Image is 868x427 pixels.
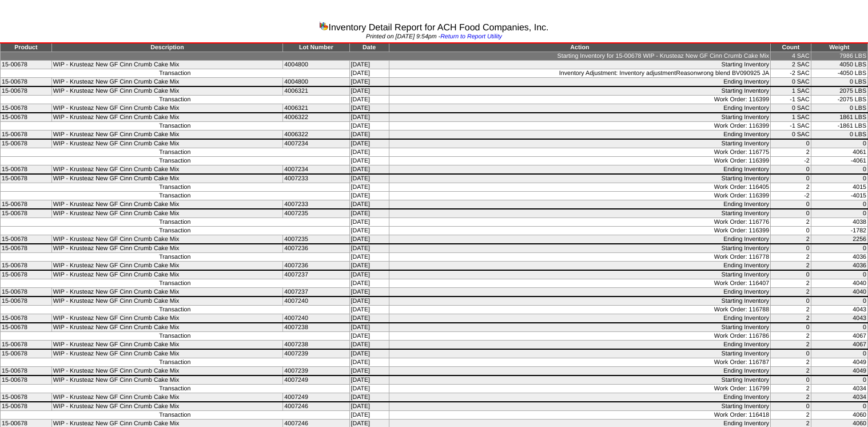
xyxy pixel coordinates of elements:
[811,122,867,131] td: -1861 LBS
[389,279,770,288] td: Work Order: 116407
[771,341,811,350] td: 2
[1,192,350,200] td: Transaction
[349,96,389,104] td: [DATE]
[811,411,867,420] td: 4060
[1,411,350,420] td: Transaction
[811,306,867,314] td: 4043
[1,113,52,122] td: 15-00678
[771,148,811,157] td: 2
[771,200,811,209] td: 0
[51,61,283,69] td: WIP - Krusteaz New GF Cinn Crumb Cake Mix
[349,218,389,227] td: [DATE]
[51,78,283,87] td: WIP - Krusteaz New GF Cinn Crumb Cake Mix
[811,314,867,323] td: 4043
[283,244,349,253] td: 4007236
[440,33,502,40] a: Return to Report Utility
[283,314,349,323] td: 4007240
[771,113,811,122] td: 1 SAC
[389,349,770,358] td: Starting Inventory
[389,209,770,218] td: Starting Inventory
[1,341,52,350] td: 15-00678
[1,122,350,131] td: Transaction
[811,104,867,113] td: 0 LBS
[349,209,389,218] td: [DATE]
[349,183,389,192] td: [DATE]
[389,270,770,279] td: Starting Inventory
[811,323,867,332] td: 0
[349,279,389,288] td: [DATE]
[283,296,349,306] td: 4007240
[349,262,389,271] td: [DATE]
[811,113,867,122] td: 1861 LBS
[1,104,52,113] td: 15-00678
[51,262,283,271] td: WIP - Krusteaz New GF Cinn Crumb Cake Mix
[1,148,350,157] td: Transaction
[771,209,811,218] td: 0
[771,296,811,306] td: 0
[389,113,770,122] td: Starting Inventory
[771,402,811,411] td: 0
[51,139,283,148] td: WIP - Krusteaz New GF Cinn Crumb Cake Mix
[1,375,52,385] td: 15-00678
[283,61,349,69] td: 4004800
[389,227,770,235] td: Work Order: 116399
[811,209,867,218] td: 0
[1,332,350,341] td: Transaction
[319,21,328,30] img: graph.gif
[389,358,770,367] td: Work Order: 116787
[1,86,52,96] td: 15-00678
[349,69,389,78] td: [DATE]
[1,358,350,367] td: Transaction
[811,218,867,227] td: 4038
[349,402,389,411] td: [DATE]
[771,104,811,113] td: 0 SAC
[283,131,349,140] td: 4006322
[349,341,389,350] td: [DATE]
[283,86,349,96] td: 4006321
[389,122,770,131] td: Work Order: 116399
[771,157,811,165] td: -2
[349,61,389,69] td: [DATE]
[389,262,770,271] td: Ending Inventory
[811,61,867,69] td: 4050 LBS
[349,200,389,209] td: [DATE]
[1,174,52,183] td: 15-00678
[811,43,867,52] td: Weight
[389,139,770,148] td: Starting Inventory
[811,148,867,157] td: 4061
[1,349,52,358] td: 15-00678
[349,296,389,306] td: [DATE]
[389,86,770,96] td: Starting Inventory
[811,174,867,183] td: 0
[349,253,389,262] td: [DATE]
[389,332,770,341] td: Work Order: 116786
[811,332,867,341] td: 4067
[51,174,283,183] td: WIP - Krusteaz New GF Cinn Crumb Cake Mix
[283,341,349,350] td: 4007238
[811,358,867,367] td: 4049
[349,244,389,253] td: [DATE]
[389,323,770,332] td: Starting Inventory
[51,402,283,411] td: WIP - Krusteaz New GF Cinn Crumb Cake Mix
[811,393,867,402] td: 4034
[283,104,349,113] td: 4006321
[51,341,283,350] td: WIP - Krusteaz New GF Cinn Crumb Cake Mix
[771,323,811,332] td: 0
[349,358,389,367] td: [DATE]
[771,393,811,402] td: 2
[771,52,811,61] td: 4 SAC
[771,306,811,314] td: 2
[389,43,770,52] td: Action
[51,104,283,113] td: WIP - Krusteaz New GF Cinn Crumb Cake Mix
[811,341,867,350] td: 4067
[811,244,867,253] td: 0
[811,96,867,104] td: -2075 LBS
[771,122,811,131] td: -1 SAC
[389,104,770,113] td: Ending Inventory
[349,148,389,157] td: [DATE]
[1,402,52,411] td: 15-00678
[349,411,389,420] td: [DATE]
[811,375,867,385] td: 0
[771,385,811,393] td: 2
[771,69,811,78] td: -2 SAC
